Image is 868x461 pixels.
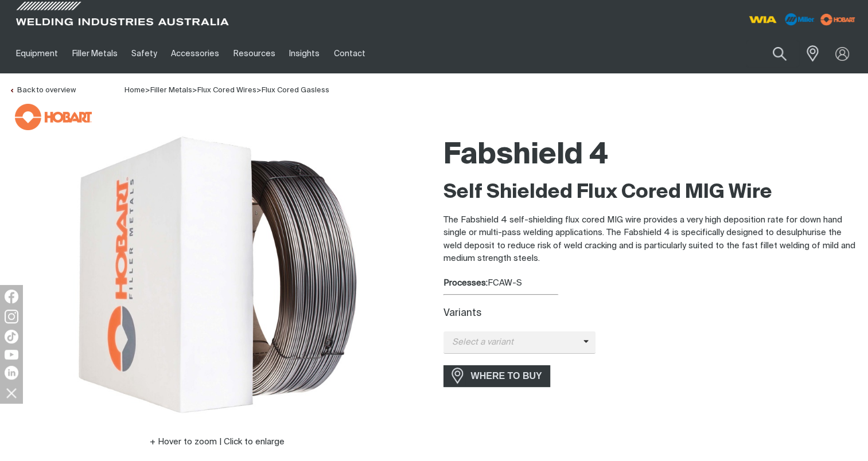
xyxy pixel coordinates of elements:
[9,34,647,73] nav: Main
[282,34,326,73] a: Insights
[5,366,18,380] img: LinkedIn
[5,350,18,360] img: YouTube
[817,11,859,28] img: miller
[164,34,226,73] a: Accessories
[143,435,291,449] button: Hover to zoom | Click to enlarge
[15,104,92,130] img: Hobart
[760,40,799,67] button: Search products
[150,87,192,94] a: Filler Metals
[124,87,145,94] span: Home
[326,34,372,73] a: Contact
[9,87,76,94] a: Back to overview
[197,87,256,94] a: Flux Cored Wires
[5,330,18,343] img: TikTok
[5,310,18,323] img: Instagram
[443,279,488,287] strong: Processes:
[9,34,65,73] a: Equipment
[443,137,859,174] h1: Fabshield 4
[262,87,329,94] a: Flux Cored Gasless
[73,131,360,418] img: Fabshield 4
[443,365,551,386] a: WHERE TO BUY
[443,336,583,349] span: Select a variant
[443,214,859,265] p: The Fabshield 4 self-shielding flux cored MIG wire provides a very high deposition rate for down ...
[65,34,124,73] a: Filler Metals
[464,367,550,385] span: WHERE TO BUY
[124,85,145,94] a: Home
[2,383,21,403] img: hide socials
[443,308,481,318] label: Variants
[145,87,150,94] span: >
[256,87,262,94] span: >
[227,34,282,73] a: Resources
[5,290,18,303] img: Facebook
[746,40,799,67] input: Product name or item number...
[443,277,859,290] div: FCAW-S
[443,180,859,205] h2: Self Shielded Flux Cored MIG Wire
[124,34,164,73] a: Safety
[192,87,197,94] span: >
